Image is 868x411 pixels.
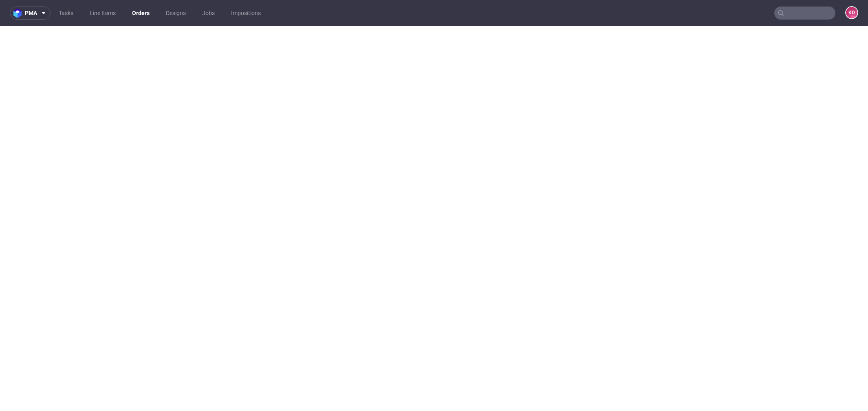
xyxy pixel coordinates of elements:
a: Line Items [85,7,121,20]
a: Orders [127,7,154,20]
a: Designs [161,7,191,20]
figcaption: KD [846,7,857,18]
img: logo [13,9,25,18]
a: Impositions [226,7,266,20]
span: pma [25,10,37,16]
a: Jobs [197,7,220,20]
a: Tasks [54,7,78,20]
button: pma [10,7,51,20]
